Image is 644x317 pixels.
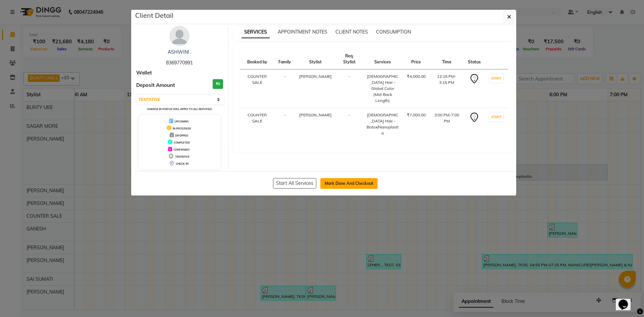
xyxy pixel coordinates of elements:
span: 8369770991 [166,60,193,66]
th: Price [403,49,430,69]
div: [DEMOGRAPHIC_DATA] Hair - Botox/Nanoplastia [367,112,399,136]
button: START [489,113,503,121]
span: COMPLETED [174,141,190,144]
span: CLIENT NOTES [335,29,368,35]
img: avatar [169,26,190,46]
td: - [274,108,295,141]
button: Mark Done And Checkout [320,178,378,189]
th: Status [464,49,485,69]
span: SERVICES [241,26,270,38]
td: COUNTER SALE [240,108,275,141]
td: 12:15 PM-3:15 PM [430,69,464,108]
span: APPOINTMENT NOTES [278,29,327,35]
span: [PERSON_NAME] [299,112,332,117]
span: Wallet [136,69,152,77]
span: IN PROGRESS [173,127,191,130]
td: - [274,69,295,108]
small: Change in status will apply to all services. [147,107,212,111]
div: ₹7,000.00 [407,112,426,118]
th: Services [363,49,403,69]
span: [PERSON_NAME] [299,74,332,79]
span: Deposit Amount [136,82,175,89]
td: - [336,108,363,141]
span: DROPPED [175,134,188,137]
span: UPCOMING [174,120,189,123]
th: Booked by [240,49,275,69]
td: 3:00 PM-7:00 PM [430,108,464,141]
span: CONFIRMED [173,148,190,151]
div: ₹4,000.00 [407,73,426,80]
th: Req. Stylist [336,49,363,69]
span: CONSUMPTION [376,29,411,35]
a: ASHWINI . [168,49,192,55]
th: Time [430,49,464,69]
button: START [489,74,503,83]
button: Start All Services [273,178,316,189]
div: [DEMOGRAPHIC_DATA] Hair - Global Color (Mid-Back Length) [367,73,399,104]
span: CHECK-IN [176,162,189,165]
h5: Client Detail [135,10,173,20]
span: TENTATIVE [175,155,190,158]
td: COUNTER SALE [240,69,275,108]
th: Stylist [295,49,336,69]
iframe: chat widget [616,290,637,310]
h3: ₹0 [213,79,223,89]
td: - [336,69,363,108]
th: Family [274,49,295,69]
